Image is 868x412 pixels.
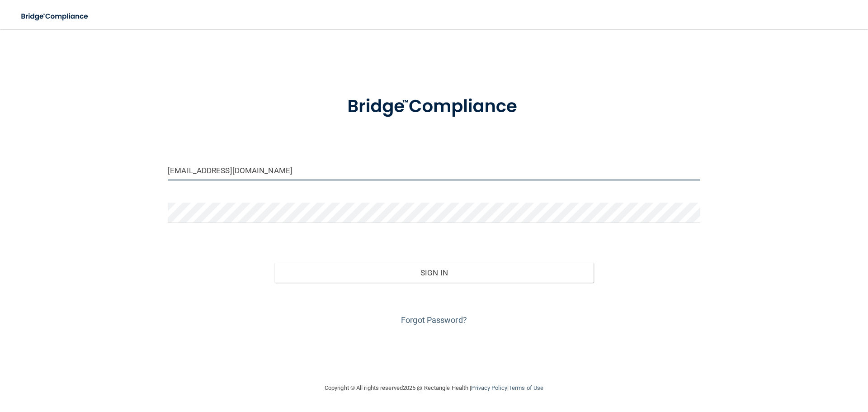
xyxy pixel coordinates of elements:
[401,315,467,325] a: Forgot Password?
[329,83,539,130] img: bridge_compliance_login_screen.278c3ca4.svg
[274,263,594,283] button: Sign In
[168,160,700,180] input: Email
[712,348,857,384] iframe: Drift Widget Chat Controller
[471,384,507,391] a: Privacy Policy
[14,7,97,26] img: bridge_compliance_login_screen.278c3ca4.svg
[509,384,543,391] a: Terms of Use
[269,374,599,403] div: Copyright © All rights reserved 2025 @ Rectangle Health | |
